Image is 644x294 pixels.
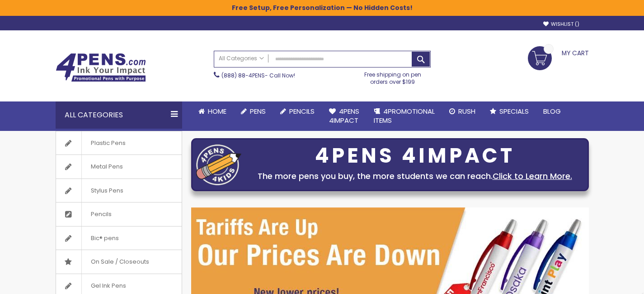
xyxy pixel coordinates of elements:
[329,106,359,125] span: 4Pens 4impact
[543,21,579,28] a: Wishlist
[56,227,182,250] a: Bic® pens
[493,170,572,182] a: Click to Learn More.
[81,250,158,274] span: On Sale / Closeouts
[191,101,234,121] a: Home
[442,101,483,121] a: Rush
[250,106,266,116] span: Pens
[499,106,529,116] span: Specials
[56,131,182,155] a: Plastic Pens
[56,155,182,178] a: Metal Pens
[196,144,241,185] img: four_pen_logo.png
[246,146,584,165] div: 4PENS 4IMPACT
[81,202,121,226] span: Pencils
[458,106,475,116] span: Rush
[81,131,135,155] span: Plastic Pens
[56,179,182,202] a: Stylus Pens
[355,67,431,86] div: Free shipping on pen orders over $199
[214,51,268,66] a: All Categories
[483,101,536,121] a: Specials
[273,101,322,121] a: Pencils
[367,101,442,131] a: 4PROMOTIONALITEMS
[56,53,146,82] img: 4Pens Custom Pens and Promotional Products
[221,72,295,79] span: - Call Now!
[56,101,182,129] div: All Categories
[219,55,264,62] span: All Categories
[322,101,367,131] a: 4Pens4impact
[81,179,132,202] span: Stylus Pens
[289,106,315,116] span: Pencils
[81,155,132,178] span: Metal Pens
[81,227,128,250] span: Bic® pens
[208,106,226,116] span: Home
[543,106,561,116] span: Blog
[246,170,584,183] div: The more pens you buy, the more students we can reach.
[234,101,273,121] a: Pens
[374,106,435,125] span: 4PROMOTIONAL ITEMS
[221,72,265,79] a: (888) 88-4PENS
[56,202,182,226] a: Pencils
[56,250,182,274] a: On Sale / Closeouts
[536,101,568,121] a: Blog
